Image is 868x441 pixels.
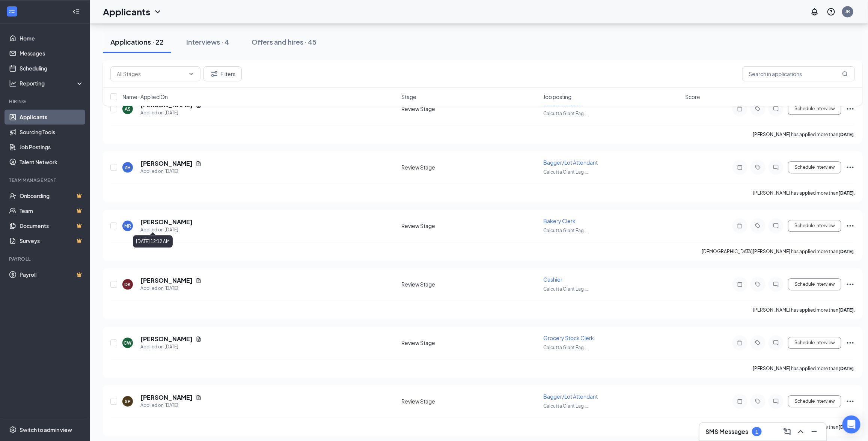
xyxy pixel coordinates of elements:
[210,69,219,78] svg: Filter
[122,93,168,100] span: Name · Applied On
[402,397,539,405] div: Review Stage
[140,285,202,292] div: Applied on [DATE]
[140,276,193,285] h5: [PERSON_NAME]
[543,228,588,233] span: Calcutta Giant Eag ...
[827,7,836,16] svg: QuestionInfo
[140,159,193,168] h5: [PERSON_NAME]
[808,426,820,438] button: Minimize
[20,203,84,218] a: TeamCrown
[402,222,539,229] div: Review Stage
[753,223,763,229] svg: Tag
[543,393,598,400] span: Bagger/Lot Attendant
[788,278,841,290] button: Schedule Interview
[140,402,202,409] div: Applied on [DATE]
[20,154,84,169] a: Talent Network
[838,249,854,254] b: [DATE]
[9,79,17,87] svg: Analysis
[842,71,848,77] svg: MagnifyingGlass
[846,338,855,347] svg: Ellipses
[125,281,131,288] div: DK
[838,190,854,196] b: [DATE]
[196,394,202,400] svg: Document
[543,276,562,283] span: Cashier
[186,37,229,46] div: Interviews · 4
[20,233,84,248] a: SurveysCrown
[20,188,84,203] a: OnboardingCrown
[110,37,164,46] div: Applications · 22
[140,335,193,343] h5: [PERSON_NAME]
[810,427,819,436] svg: Minimize
[543,111,588,116] span: Calcutta Giant Eag ...
[9,98,82,105] div: Hiring
[796,427,805,436] svg: ChevronUp
[781,426,793,438] button: ComposeMessage
[845,8,850,15] div: JR
[543,169,588,175] span: Calcutta Giant Eag ...
[9,177,82,183] div: Team Management
[402,339,539,346] div: Review Stage
[140,226,193,234] div: Applied on [DATE]
[8,7,16,15] svg: WorkstreamLogo
[753,131,855,138] p: [PERSON_NAME] has applied more than .
[196,277,202,283] svg: Document
[402,163,539,171] div: Review Stage
[196,336,202,342] svg: Document
[125,398,131,405] div: SP
[753,190,855,196] p: [PERSON_NAME] has applied more than .
[153,7,162,16] svg: ChevronDown
[772,398,781,404] svg: ChatInactive
[72,8,80,15] svg: Collapse
[846,397,855,406] svg: Ellipses
[702,248,855,255] p: [DEMOGRAPHIC_DATA][PERSON_NAME] has applied more than .
[783,427,792,436] svg: ComposeMessage
[685,93,700,100] span: Score
[543,93,571,100] span: Job posting
[133,235,173,247] div: [DATE] 12:12 AM
[735,340,744,346] svg: Note
[755,429,758,435] div: 1
[543,217,576,224] span: Bakery Clerk
[772,340,781,346] svg: ChatInactive
[838,366,854,371] b: [DATE]
[140,218,193,226] h5: [PERSON_NAME]
[705,427,748,436] h3: SMS Messages
[203,66,242,81] button: Filter Filters
[140,168,202,175] div: Applied on [DATE]
[20,46,84,61] a: Messages
[772,223,781,229] svg: ChatInactive
[543,345,588,350] span: Calcutta Giant Eag ...
[842,415,860,433] div: Open Intercom Messenger
[20,267,84,282] a: PayrollCrown
[402,93,417,100] span: Stage
[402,280,539,288] div: Review Stage
[20,61,84,76] a: Scheduling
[543,403,588,409] span: Calcutta Giant Eag ...
[20,109,84,124] a: Applicants
[753,340,763,346] svg: Tag
[753,307,855,313] p: [PERSON_NAME] has applied more than .
[140,343,202,351] div: Applied on [DATE]
[252,37,316,46] div: Offers and hires · 45
[188,71,194,77] svg: ChevronDown
[103,5,150,18] h1: Applicants
[20,124,84,139] a: Sourcing Tools
[846,280,855,289] svg: Ellipses
[9,426,17,433] svg: Settings
[20,426,72,433] div: Switch to admin view
[838,424,854,430] b: [DATE]
[788,337,841,349] button: Schedule Interview
[772,281,781,287] svg: ChatInactive
[20,139,84,154] a: Job Postings
[788,395,841,407] button: Schedule Interview
[742,66,855,81] input: Search in applications
[846,163,855,172] svg: Ellipses
[196,160,202,166] svg: Document
[20,31,84,46] a: Home
[735,223,744,229] svg: Note
[753,365,855,372] p: [PERSON_NAME] has applied more than .
[117,70,185,78] input: All Stages
[124,340,132,346] div: CW
[9,256,82,262] div: Payroll
[838,132,854,137] b: [DATE]
[735,164,744,170] svg: Note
